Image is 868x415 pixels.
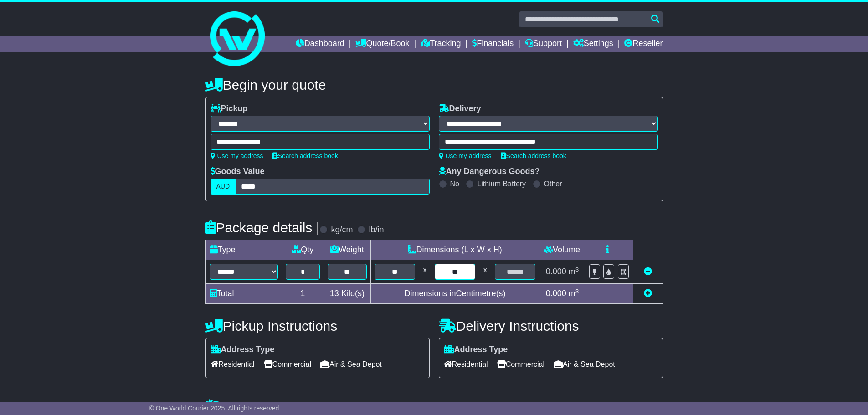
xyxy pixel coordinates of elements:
td: Dimensions in Centimetre(s) [370,284,539,304]
a: Use my address [439,152,492,159]
span: 13 [330,289,339,298]
h4: Pickup Instructions [205,318,430,333]
a: Search address book [272,152,338,159]
h4: Package details | [205,220,320,235]
h4: Begin your quote [205,77,663,92]
label: lb/in [369,225,384,235]
a: Support [525,36,562,52]
span: m [569,289,579,298]
label: Other [544,179,562,188]
td: Type [205,240,282,260]
a: Dashboard [296,36,344,52]
a: Reseller [624,36,663,52]
label: Address Type [211,345,275,355]
span: Commercial [497,357,544,371]
span: Residential [444,357,488,371]
span: Residential [211,357,255,371]
label: kg/cm [331,225,353,235]
span: Commercial [264,357,311,371]
td: Total [205,284,282,304]
td: Qty [282,240,324,260]
sup: 3 [575,288,579,295]
h4: Warranty & Insurance [205,399,663,414]
label: No [450,179,459,188]
td: 1 [282,284,324,304]
label: Goods Value [211,167,265,177]
span: Air & Sea Depot [554,357,615,371]
a: Quote/Book [355,36,409,52]
td: Weight [324,240,371,260]
a: Remove this item [644,267,652,276]
td: Dimensions (L x W x H) [370,240,539,260]
label: Lithium Battery [477,179,526,188]
label: Pickup [211,104,248,114]
a: Tracking [421,36,461,52]
label: AUD [211,179,236,195]
a: Use my address [211,152,263,159]
a: Search address book [501,152,566,159]
td: x [419,260,431,284]
span: © One World Courier 2025. All rights reserved. [149,405,281,412]
sup: 3 [575,266,579,273]
span: m [569,267,579,276]
label: Address Type [444,345,508,355]
label: Any Dangerous Goods? [439,167,540,177]
span: Air & Sea Depot [320,357,382,371]
td: Volume [539,240,585,260]
a: Settings [573,36,613,52]
td: x [479,260,491,284]
span: 0.000 [546,267,566,276]
td: Kilo(s) [324,284,371,304]
a: Add new item [644,289,652,298]
span: 0.000 [546,289,566,298]
label: Delivery [439,104,481,114]
a: Financials [472,36,514,52]
h4: Delivery Instructions [439,318,663,333]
